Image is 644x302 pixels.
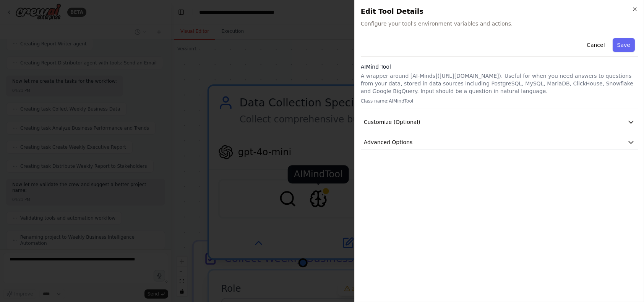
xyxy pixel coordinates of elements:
button: Save [613,38,635,52]
h3: AIMind Tool [361,63,638,71]
p: Class name: AIMindTool [361,98,638,104]
span: Advanced Options [364,138,413,146]
h2: Edit Tool Details [361,6,638,17]
span: Configure your tool's environment variables and actions. [361,20,638,27]
button: Advanced Options [361,135,638,149]
span: Customize (Optional) [364,118,420,126]
p: A wrapper around [AI-Minds]([URL][DOMAIN_NAME]). Useful for when you need answers to questions fr... [361,72,638,95]
button: Customize (Optional) [361,115,638,129]
button: Cancel [582,38,609,52]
